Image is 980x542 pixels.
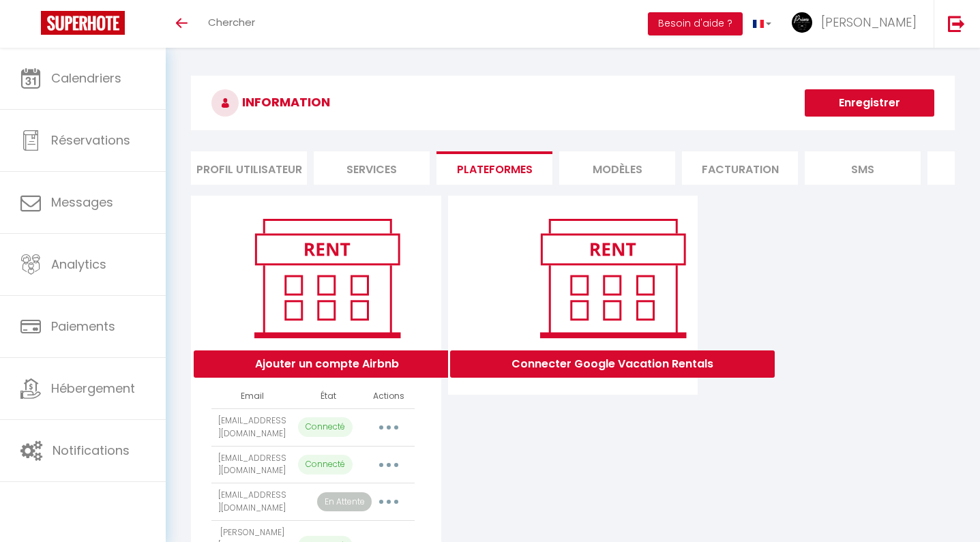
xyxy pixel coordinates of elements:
span: Hébergement [51,380,135,397]
button: Besoin d'aide ? [648,12,743,35]
span: Notifications [53,442,130,459]
h3: INFORMATION [191,76,955,130]
p: En Attente [317,492,372,512]
p: Connecté [298,417,353,437]
td: [EMAIL_ADDRESS][DOMAIN_NAME] [211,483,293,521]
img: logout [948,15,965,32]
span: Messages [51,194,113,211]
span: Analytics [51,256,106,273]
th: Actions [363,385,414,408]
button: Connecter Google Vacation Rentals [450,350,775,378]
button: Enregistrer [805,89,934,117]
td: [EMAIL_ADDRESS][DOMAIN_NAME] [211,446,293,483]
td: [EMAIL_ADDRESS][DOMAIN_NAME] [211,408,293,446]
span: Calendriers [51,70,121,87]
li: SMS [805,151,921,185]
li: MODÈLES [559,151,675,185]
li: Plateformes [436,151,552,185]
span: Paiements [51,318,115,335]
img: rent.png [526,213,700,344]
span: Réservations [51,132,130,149]
th: État [293,385,363,408]
img: Super Booking [41,11,125,35]
button: Ajouter un compte Airbnb [194,350,460,378]
span: Chercher [208,15,255,29]
span: [PERSON_NAME] [821,14,917,31]
li: Services [314,151,430,185]
li: Profil Utilisateur [191,151,307,185]
th: Email [211,385,293,408]
p: Connecté [298,455,353,475]
li: Facturation [682,151,798,185]
img: ... [792,12,812,33]
img: rent.png [240,213,414,344]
